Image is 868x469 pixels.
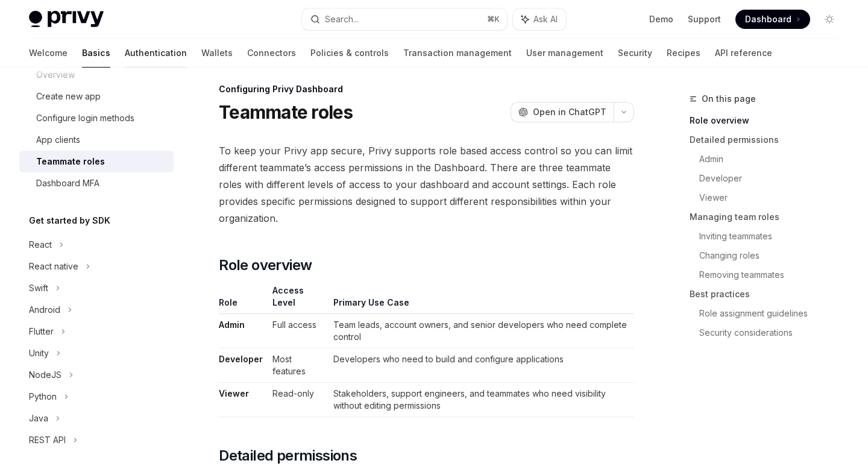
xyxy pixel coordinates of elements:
[699,188,849,207] a: Viewer
[268,285,328,314] th: Access Level
[219,142,634,227] span: To keep your Privy app secure, Privy supports role based access control so you can limit differen...
[618,39,652,68] a: Security
[29,281,48,295] div: Swift
[29,433,66,447] div: REST API
[219,388,249,398] strong: Viewer
[36,133,80,147] div: App clients
[36,89,101,104] div: Create new app
[702,92,756,106] span: On this page
[329,383,635,417] td: Stakeholders, support engineers, and teammates who need visibility without editing permissions
[325,12,359,27] div: Search...
[302,8,506,30] button: Search...⌘K
[268,348,328,383] td: Most features
[667,39,700,68] a: Recipes
[533,13,558,25] span: Ask AI
[19,107,174,129] a: Configure login methods
[29,411,48,426] div: Java
[699,150,849,169] a: Admin
[268,383,328,417] td: Read-only
[219,101,353,123] h1: Teammate roles
[29,389,57,404] div: Python
[715,39,772,68] a: API reference
[201,39,233,68] a: Wallets
[36,176,99,190] div: Dashboard MFA
[329,348,635,383] td: Developers who need to build and configure applications
[688,13,721,25] a: Support
[699,169,849,188] a: Developer
[329,314,635,348] td: Team leads, account owners, and senior developers who need complete control
[329,285,635,314] th: Primary Use Case
[19,86,174,107] a: Create new app
[29,11,104,28] img: light logo
[511,102,614,122] button: Open in ChatGPT
[649,13,673,25] a: Demo
[29,39,68,68] a: Welcome
[36,154,105,169] div: Teammate roles
[29,238,52,252] div: React
[690,130,849,150] a: Detailed permissions
[219,354,263,364] strong: Developer
[699,265,849,285] a: Removing teammates
[125,39,187,68] a: Authentication
[19,151,174,172] a: Teammate roles
[219,285,268,314] th: Role
[19,129,174,151] a: App clients
[82,39,110,68] a: Basics
[29,346,49,360] div: Unity
[533,106,606,118] span: Open in ChatGPT
[29,368,61,382] div: NodeJS
[268,314,328,348] td: Full access
[247,39,296,68] a: Connectors
[690,285,849,304] a: Best practices
[29,259,78,274] div: React native
[699,246,849,265] a: Changing roles
[403,39,512,68] a: Transaction management
[29,303,60,317] div: Android
[699,227,849,246] a: Inviting teammates
[513,8,566,30] button: Ask AI
[820,10,839,29] button: Toggle dark mode
[690,111,849,130] a: Role overview
[735,10,810,29] a: Dashboard
[699,304,849,323] a: Role assignment guidelines
[690,207,849,227] a: Managing team roles
[29,324,54,339] div: Flutter
[36,111,134,125] div: Configure login methods
[487,14,500,24] span: ⌘ K
[745,13,791,25] span: Dashboard
[699,323,849,342] a: Security considerations
[310,39,389,68] a: Policies & controls
[219,83,634,95] div: Configuring Privy Dashboard
[219,256,312,275] span: Role overview
[219,446,357,465] span: Detailed permissions
[29,213,110,228] h5: Get started by SDK
[219,319,245,330] strong: Admin
[526,39,603,68] a: User management
[19,172,174,194] a: Dashboard MFA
